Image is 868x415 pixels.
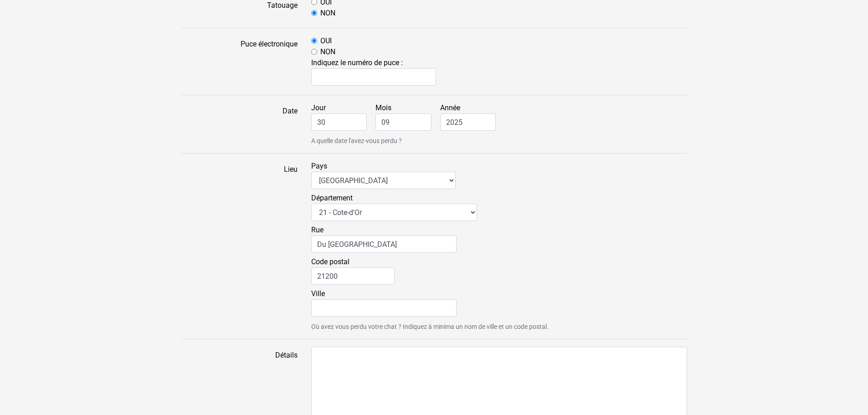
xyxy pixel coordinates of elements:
input: Code postal [311,267,395,285]
select: Pays [311,172,456,189]
label: NON [320,8,335,19]
input: Mois [375,113,431,131]
label: Jour [311,102,374,131]
label: Département [311,193,477,221]
input: Jour [311,113,367,131]
label: OUI [320,36,332,46]
label: Rue [311,225,457,253]
label: Année [440,102,503,131]
input: NON [311,49,317,55]
input: Rue [311,236,457,253]
label: Mois [375,102,438,131]
label: Lieu [175,161,304,332]
small: A quelle date l'avez-vous perdu ? [311,136,687,146]
label: Pays [311,161,456,189]
small: Où avez vous perdu votre chat ? Indiquez à minima un nom de ville et un code postal. [311,322,687,332]
input: Année [440,113,496,131]
input: Ville [311,299,457,317]
label: Date [175,102,304,146]
input: OUI [311,38,317,44]
label: Puce électronique [175,36,304,87]
label: Code postal [311,256,395,285]
select: Département [311,204,477,221]
input: NON [311,10,317,16]
span: Indiquez le numéro de puce : [311,58,687,86]
label: NON [320,46,335,57]
label: Ville [311,288,457,317]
